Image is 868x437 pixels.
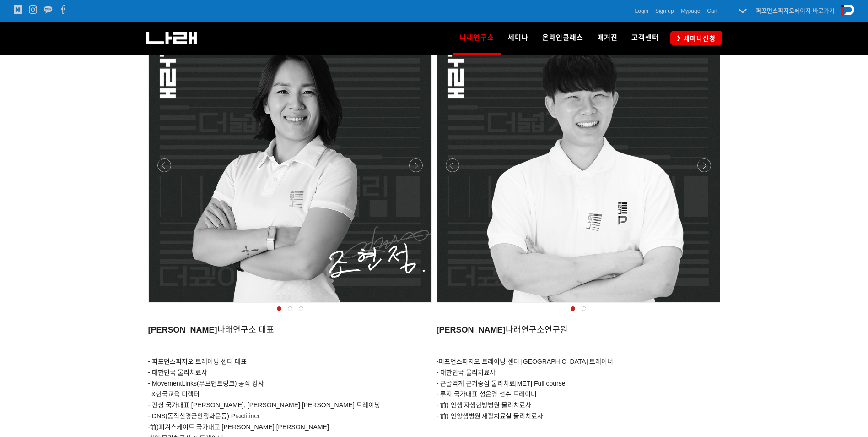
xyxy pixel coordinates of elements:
span: 나래연구소 [460,30,494,45]
span: - 펜싱 국가대표 [PERSON_NAME], [PERSON_NAME] [PERSON_NAME] 트레이닝 [148,401,380,409]
a: 고객센터 [625,22,666,54]
span: 연구원 [545,325,568,334]
span: - 루지 국가대표 성은령 선수 트레이너 [437,390,537,398]
span: 퍼포먼스피지오 트레이닝 센터 [GEOGRAPHIC_DATA] 트레이너 [438,358,613,365]
span: 前) [150,423,159,431]
strong: 퍼포먼스피지오 [756,7,794,14]
span: - 퍼포먼스피지오 트레이닝 센터 대표 [148,358,247,365]
a: 세미나신청 [670,31,722,44]
span: - 대한민국 물리치료사 [148,369,207,376]
span: 나래연구소 [437,325,568,334]
span: & [151,390,156,398]
a: Cart [707,6,717,16]
span: - 피겨스케이트 국가대표 [PERSON_NAME] [PERSON_NAME] [148,423,329,431]
span: 나래연구소 대표 [148,325,274,334]
a: Sign up [655,6,674,16]
a: Mypage [681,6,701,16]
a: Login [635,6,648,16]
span: 세미나신청 [681,34,716,43]
a: 퍼포먼스피지오페이지 바로가기 [756,7,835,14]
span: 세미나 [508,33,528,42]
span: 온라인클래스 [542,33,583,42]
strong: [PERSON_NAME] [148,325,217,334]
span: 매거진 [597,33,618,42]
span: - [437,358,614,365]
span: - 대한민국 물리치료사 - 근골격계 근거중심 물리치료[MET] Full course [437,369,566,387]
span: - 前) 안생 자생한방병원 물리치료사 [437,401,532,409]
span: - MovementLinks(무브먼트링크) 공식 강사 [148,380,264,387]
a: 나래연구소 [453,22,501,54]
span: - 前) 안양샘병원 재활치료실 물리치료사 [437,412,544,420]
a: 세미나 [501,22,535,54]
strong: [PERSON_NAME] [437,325,506,334]
a: 매거진 [590,22,625,54]
a: 온라인클래스 [535,22,590,54]
span: 한국교육 디렉터 [148,390,199,398]
span: 고객센터 [631,33,659,42]
span: - DNS(동적신경근안정화운동) Practitiner [148,412,260,420]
